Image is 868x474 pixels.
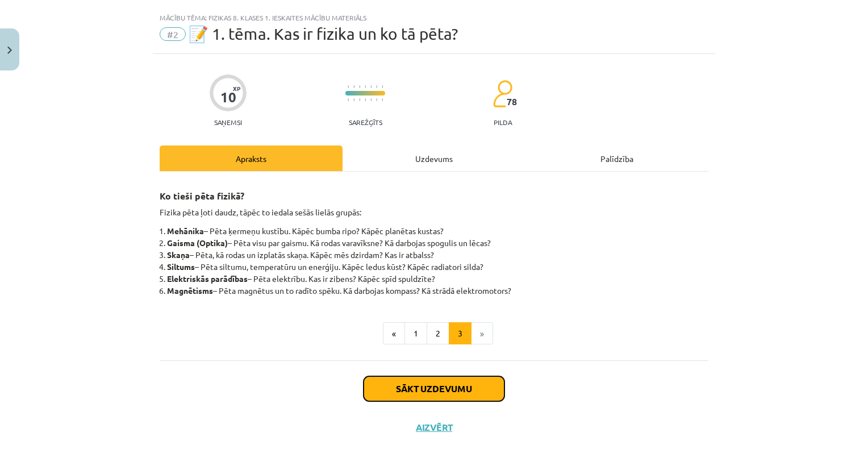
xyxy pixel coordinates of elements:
img: icon-short-line-57e1e144782c952c97e751825c79c345078a6d821885a25fce030b3d8c18986b.svg [359,98,360,101]
p: Saņemsi [210,118,247,126]
b: Mehānika [167,226,204,236]
img: icon-short-line-57e1e144782c952c97e751825c79c345078a6d821885a25fce030b3d8c18986b.svg [376,85,377,88]
button: Aizvērt [412,422,456,433]
img: icon-short-line-57e1e144782c952c97e751825c79c345078a6d821885a25fce030b3d8c18986b.svg [382,98,383,101]
img: icon-short-line-57e1e144782c952c97e751825c79c345078a6d821885a25fce030b3d8c18986b.svg [376,98,377,101]
li: – Pēta ķermeņu kustību. Kāpēc bumba ripo? Kāpēc planētas kustas? [167,225,708,237]
span: 78 [507,97,517,107]
b: Elektriskās parādības [167,273,248,284]
b: Skaņa [167,250,190,260]
img: icon-close-lesson-0947bae3869378f0d4975bcd49f059093ad1ed9edebbc8119c70593378902aed.svg [7,47,12,54]
p: Fizika pēta ļoti daudz, tāpēc to iedala sešās lielās grupās: [160,206,708,218]
img: icon-short-line-57e1e144782c952c97e751825c79c345078a6d821885a25fce030b3d8c18986b.svg [359,85,360,88]
p: pilda [494,118,512,126]
img: icon-short-line-57e1e144782c952c97e751825c79c345078a6d821885a25fce030b3d8c18986b.svg [382,85,383,88]
div: Apraksts [160,145,343,171]
b: Gaisma (Optika) [167,238,228,248]
li: – Pēta siltumu, temperatūru un enerģiju. Kāpēc ledus kūst? Kāpēc radiatori silda? [167,261,708,273]
li: – Pēta visu par gaismu. Kā rodas varavīksne? Kā darbojas spogulis un lēcas? [167,237,708,249]
span: 📝 1. tēma. Kas ir fizika un ko tā pēta? [189,24,458,43]
img: icon-short-line-57e1e144782c952c97e751825c79c345078a6d821885a25fce030b3d8c18986b.svg [365,98,366,101]
span: XP [233,85,240,92]
div: Palīdzība [525,145,708,171]
div: 10 [220,89,236,105]
img: icon-short-line-57e1e144782c952c97e751825c79c345078a6d821885a25fce030b3d8c18986b.svg [353,98,354,101]
button: 1 [404,322,427,345]
img: icon-short-line-57e1e144782c952c97e751825c79c345078a6d821885a25fce030b3d8c18986b.svg [348,98,349,101]
img: icon-short-line-57e1e144782c952c97e751825c79c345078a6d821885a25fce030b3d8c18986b.svg [348,85,349,88]
div: Mācību tēma: Fizikas 8. klases 1. ieskaites mācību materiāls [160,14,708,22]
li: – Pēta magnētus un to radīto spēku. Kā darbojas kompass? Kā strādā elektromotors? [167,285,708,297]
button: « [383,322,405,345]
img: icon-short-line-57e1e144782c952c97e751825c79c345078a6d821885a25fce030b3d8c18986b.svg [365,85,366,88]
div: Uzdevums [343,145,525,171]
b: Magnētisms [167,285,213,296]
li: – Pēta, kā rodas un izplatās skaņa. Kāpēc mēs dzirdam? Kas ir atbalss? [167,249,708,261]
img: icon-short-line-57e1e144782c952c97e751825c79c345078a6d821885a25fce030b3d8c18986b.svg [370,98,372,101]
p: Sarežģīts [349,118,382,126]
b: Ko tieši pēta fizikā? [160,190,244,202]
b: Siltums [167,261,195,272]
nav: Page navigation example [160,322,708,345]
li: – Pēta elektrību. Kas ir zibens? Kāpēc spīd spuldzīte? [167,273,708,285]
img: icon-short-line-57e1e144782c952c97e751825c79c345078a6d821885a25fce030b3d8c18986b.svg [370,85,372,88]
span: #2 [160,27,186,41]
button: 2 [427,322,449,345]
img: icon-short-line-57e1e144782c952c97e751825c79c345078a6d821885a25fce030b3d8c18986b.svg [353,85,354,88]
img: students-c634bb4e5e11cddfef0936a35e636f08e4e9abd3cc4e673bd6f9a4125e45ecb1.svg [493,80,512,108]
button: Sākt uzdevumu [364,376,504,401]
button: 3 [449,322,471,345]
